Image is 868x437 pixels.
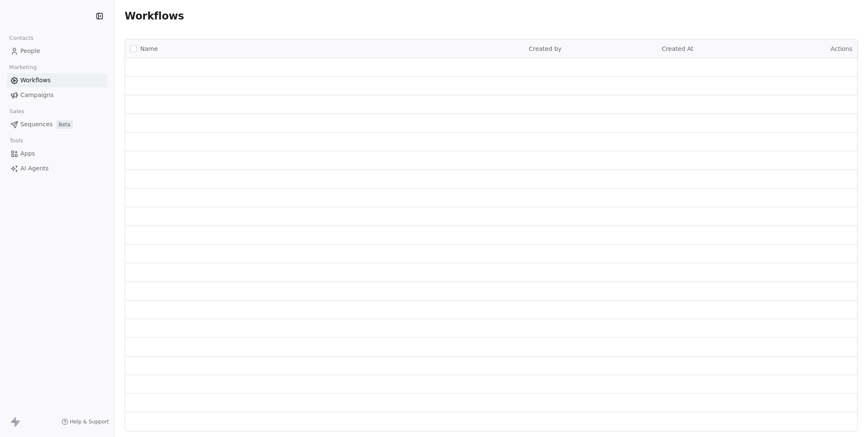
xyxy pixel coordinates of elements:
[20,120,53,129] span: Sequences
[7,44,107,58] a: People
[7,117,107,131] a: SequencesBeta
[6,32,37,45] span: Contacts
[6,105,28,118] span: Sales
[831,45,852,52] span: Actions
[20,47,40,56] span: People
[20,164,49,173] span: AI Agents
[56,120,73,129] span: Beta
[70,418,109,425] span: Help & Support
[529,45,562,52] span: Created by
[6,134,27,147] span: Tools
[7,73,107,87] a: Workflows
[125,10,184,22] span: Workflows
[20,76,51,85] span: Workflows
[662,45,693,52] span: Created At
[140,45,158,53] span: Name
[7,88,107,102] a: Campaigns
[7,161,107,175] a: AI Agents
[20,149,35,158] span: Apps
[20,91,53,100] span: Campaigns
[6,61,40,74] span: Marketing
[61,418,109,425] a: Help & Support
[7,147,107,161] a: Apps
